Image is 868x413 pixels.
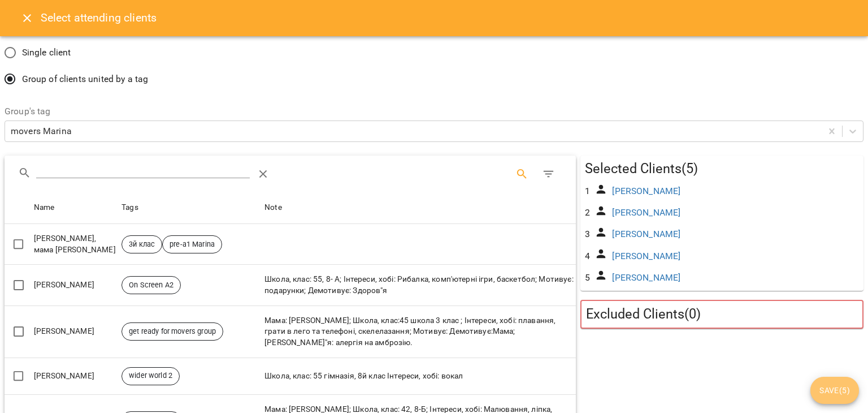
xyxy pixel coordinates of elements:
a: [PERSON_NAME] [612,251,680,261]
div: Sort [121,201,138,214]
span: Single client [22,46,71,59]
div: 5 [583,269,592,287]
div: 2 [583,204,592,222]
button: Filter [535,161,562,188]
div: 1 [583,182,592,200]
span: Tags [121,201,260,214]
span: 3й клас [122,239,162,249]
div: 4 [583,247,592,265]
td: Мама: [PERSON_NAME]; Школа, клас:45 школа 3 клас ; Інтереси, хобі: плавання, грати в лего та теле... [262,306,576,358]
span: wider world 2 [122,371,179,381]
h5: Selected Clients ( 5 ) [585,160,859,178]
td: [PERSON_NAME] [32,265,119,306]
span: Name [34,201,117,214]
span: pre-a1 Marina [163,239,222,249]
div: movers Marina [11,124,72,138]
h6: Select attending clients [41,9,157,27]
span: Save ( 5 ) [819,384,850,397]
div: Tags [121,201,138,214]
a: [PERSON_NAME] [612,272,680,283]
span: On Screen A2 [122,280,180,290]
a: [PERSON_NAME] [612,229,680,239]
input: Search [36,161,250,179]
a: [PERSON_NAME] [612,186,680,196]
td: [PERSON_NAME] [32,358,119,394]
div: Sort [34,201,55,214]
a: [PERSON_NAME] [612,207,680,218]
label: Group's tag [5,107,863,116]
div: Sort [264,201,282,214]
td: Школа, клас: 55, 8- А; Інтереси, хобі: Рибалка, комп'ютерні ігри, баскетбол; Мотивує: подарунки; ... [262,265,576,306]
td: [PERSON_NAME] [32,306,119,358]
h5: Excluded Clients ( 0 ) [586,306,858,323]
button: Close [14,5,41,32]
td: [PERSON_NAME], мама [PERSON_NAME] [32,224,119,265]
div: Note [264,201,282,214]
span: Note [264,201,574,214]
div: 3 [583,225,592,243]
span: Group of clients united by a tag [22,72,149,86]
button: Save(5) [810,377,859,404]
div: Name [34,201,55,214]
td: Школа, клас: 55 гімназія, 8й клас Інтереси, хобі: вокал [262,358,576,394]
button: Search [509,161,536,188]
span: get ready for movers group [122,326,223,337]
div: Table Toolbar [5,156,576,192]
